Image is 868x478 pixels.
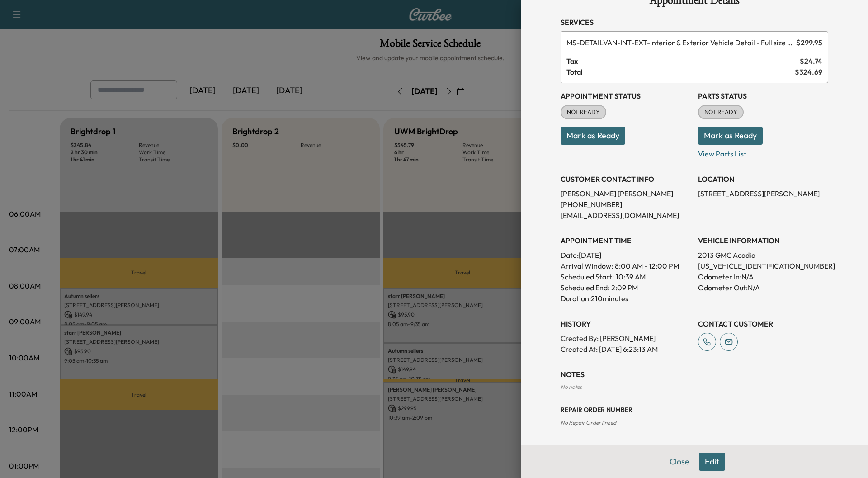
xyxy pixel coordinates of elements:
h3: APPOINTMENT TIME [561,235,691,246]
h3: Services [561,17,828,28]
p: Scheduled End: [561,282,609,293]
h3: History [561,318,691,329]
p: [STREET_ADDRESS][PERSON_NAME] [698,188,828,199]
span: Interior & Exterior Vehicle Detail - Full size SUV and Minivan [566,37,793,48]
p: Created At : [DATE] 6:23:13 AM [561,344,691,355]
p: [PERSON_NAME] [PERSON_NAME] [561,188,691,199]
p: 2013 GMC Acadia [698,250,828,260]
span: $ 324.69 [795,66,822,77]
p: Duration: 210 minutes [561,293,691,304]
span: NOT READY [699,108,743,117]
button: Close [664,453,695,471]
span: No Repair Order linked [561,419,616,426]
p: 2:09 PM [611,282,638,293]
h3: Repair Order number [561,405,828,414]
p: Arrival Window: [561,260,691,271]
p: [EMAIL_ADDRESS][DOMAIN_NAME] [561,210,691,221]
button: Mark as Ready [561,127,625,145]
span: Tax [566,56,800,66]
h3: CUSTOMER CONTACT INFO [561,174,691,185]
h3: CONTACT CUSTOMER [698,318,828,329]
span: Total [566,66,795,77]
p: Odometer Out: N/A [698,282,828,293]
p: Created By : [PERSON_NAME] [561,333,691,344]
p: Odometer In: N/A [698,271,828,282]
button: Mark as Ready [698,127,763,145]
p: 10:39 AM [616,271,646,282]
span: NOT READY [561,108,605,117]
span: $ 24.74 [800,56,822,66]
h3: LOCATION [698,174,828,185]
div: No notes [561,383,828,391]
span: $ 299.95 [796,37,822,48]
p: Date: [DATE] [561,250,691,260]
p: Scheduled Start: [561,271,614,282]
span: 8:00 AM - 12:00 PM [615,260,679,271]
p: [PHONE_NUMBER] [561,199,691,210]
h3: VEHICLE INFORMATION [698,235,828,246]
button: Edit [699,453,725,471]
h3: Appointment Status [561,90,691,101]
h3: NOTES [561,369,828,380]
p: [US_VEHICLE_IDENTIFICATION_NUMBER] [698,260,828,271]
h3: Parts Status [698,90,828,101]
p: View Parts List [698,145,828,159]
